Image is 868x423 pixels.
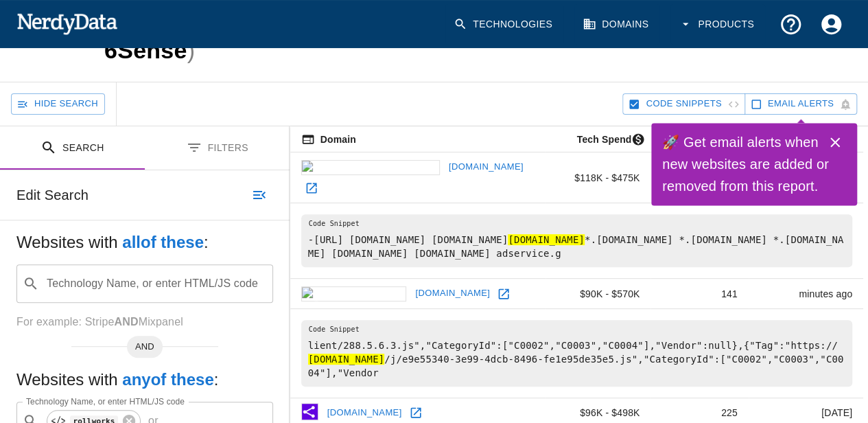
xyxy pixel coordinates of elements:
[114,316,138,328] b: AND
[145,126,290,170] button: Filters
[11,93,105,115] button: Hide Search
[104,37,187,63] span: 6Sense
[301,131,356,148] span: The registered domain name (i.e. "nerdydata.com").
[122,233,204,251] b: all of these
[16,10,117,37] img: NerdyData.com
[821,128,849,156] button: Close
[301,320,852,387] pre: lient/288.5.6.3.js","CategoryId":["C0002","C0003","C0004"],"Vendor":null},{"Tag":"https:// /j/e9e...
[301,286,407,301] img: gitlab.com icon
[301,178,322,198] a: Open sourceforge.net in new window
[493,284,514,304] a: Open gitlab.com in new window
[16,231,273,253] h5: Websites with :
[811,4,852,45] button: Account Settings
[301,214,852,267] pre: -[URL] [DOMAIN_NAME] [DOMAIN_NAME] *.[DOMAIN_NAME] *.[DOMAIN_NAME] *.[DOMAIN_NAME] [DOMAIN_NAME] ...
[301,403,318,420] img: sharethis.com icon
[546,279,650,309] td: $90K - $570K
[559,131,651,148] span: The estimated minimum and maximum annual tech spend each webpage has, based on the free, freemium...
[16,184,89,206] h6: Edit Search
[749,279,863,309] td: minutes ago
[771,4,811,45] button: Support and Documentation
[406,402,426,423] a: Open sharethis.com in new window
[546,152,650,203] td: $118K - $475K
[670,4,765,45] button: Products
[445,4,563,45] a: Technologies
[412,283,493,304] a: [DOMAIN_NAME]
[646,96,721,112] span: Hide Code Snippets
[127,340,163,354] span: AND
[574,4,659,45] a: Domains
[16,314,273,330] p: For example: Stripe Mixpanel
[26,396,185,407] label: Technology Name, or enter HTML/JS code
[744,93,857,115] button: Get email alerts with newly found website results. Click to enable.
[122,370,213,389] b: any of these
[508,234,585,245] hl: [DOMAIN_NAME]
[622,93,744,115] button: Hide Code Snippets
[301,160,440,175] img: sourceforge.net icon
[308,354,385,365] hl: [DOMAIN_NAME]
[768,96,834,112] span: Get email alerts with newly found website results. Click to enable.
[445,157,527,178] a: [DOMAIN_NAME]
[187,37,196,63] span: )
[650,279,748,309] td: 141
[16,369,273,391] h5: Websites with :
[662,131,830,197] h6: 🚀 Get email alerts when new websites are added or removed from this report.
